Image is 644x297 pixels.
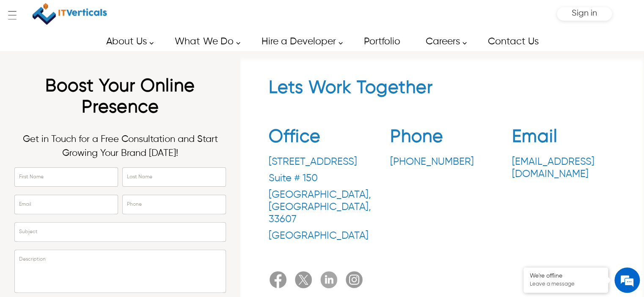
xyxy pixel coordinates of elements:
p: Get in Touch for a Free Consultation and Start Growing Your Brand [DATE]! [14,133,226,161]
h2: Phone [390,126,494,152]
h2: Email [512,126,616,152]
p: [GEOGRAPHIC_DATA] [268,230,372,242]
em: Driven by SalesIQ [66,194,107,200]
img: salesiqlogo_leal7QplfZFryJ6FIlVepeu7OftD7mt8q6exU6-34PB8prfIgodN67KcxXM9Y7JQ_.png [58,194,64,199]
p: [GEOGRAPHIC_DATA] , [GEOGRAPHIC_DATA] , 33607 [268,189,372,226]
a: [EMAIL_ADDRESS][DOMAIN_NAME] [512,156,616,180]
div: Minimize live chat window [139,4,159,25]
a: Portfolio [354,32,409,51]
a: Hire a Developer [251,32,347,51]
p: Suite # 150 [268,172,372,185]
div: We're offline [530,272,602,280]
img: logo_Zg8I0qSkbAqR2WFHt3p6CTuqpyXMFPubPcD2OT02zFN43Cy9FUNNG3NEPhM_Q1qe_.png [14,51,36,55]
h1: Boost Your Online Presence [14,76,226,122]
span: We are offline. Please leave us a message. [18,93,148,178]
a: It Verticals Instagram [346,271,371,291]
div: Leave a message [44,47,142,58]
a: Sign in [572,11,597,17]
a: Linkedin [320,271,346,291]
a: Contact Us [478,32,548,51]
img: Linkedin [320,271,337,288]
a: What We Do [165,32,245,51]
p: Leave a message [530,281,602,288]
h2: Lets Work Together [268,77,616,103]
h2: Office [268,126,372,152]
em: Submit [124,233,154,244]
a: [PHONE_NUMBER] [390,156,494,168]
img: It Verticals Instagram [346,271,363,288]
a: Facebook [270,271,295,291]
img: Twitter [295,271,312,288]
a: Careers [416,32,471,51]
span: Sign in [572,9,597,18]
textarea: Type your message and click 'Submit' [4,203,161,233]
p: [STREET_ADDRESS] [268,156,372,168]
img: Facebook [270,271,286,288]
a: Twitter [295,271,320,291]
a: About Us [96,32,158,51]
